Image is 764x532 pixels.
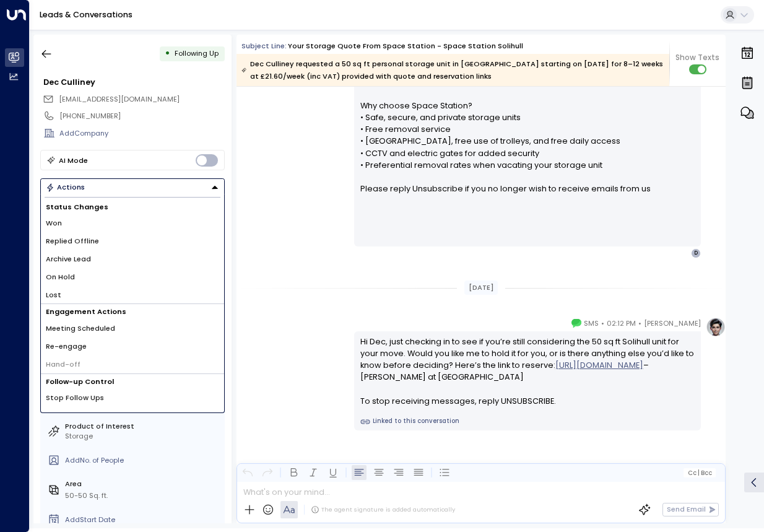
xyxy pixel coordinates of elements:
h1: Engagement Actions [41,304,224,320]
div: Hi Dec, just checking in to see if you’re still considering the 50 sq ft Solihull unit for your m... [360,336,695,407]
div: [PHONE_NUMBER] [59,111,224,121]
span: Replied Offline [46,236,99,246]
span: • [638,317,641,329]
h1: Follow-up Control [41,374,224,390]
h1: Status Changes [41,199,224,215]
div: The agent signature is added automatically [311,505,455,514]
span: | [698,469,700,476]
span: Archive Lead [46,254,91,264]
button: Undo [240,465,255,480]
div: Dec Culliney requested a 50 sq ft personal storage unit in [GEOGRAPHIC_DATA] starting on [DATE] f... [241,58,663,82]
a: Leads & Conversations [40,9,132,20]
div: Dec Culliney [43,76,224,88]
span: Lost [46,290,61,300]
span: Won [46,218,62,229]
span: Following Up [175,48,219,58]
p: Hi Dec, Just checking in—are you still considering the 50 sq ft Solihull unit for your move start... [360,28,695,207]
span: Meeting Scheduled [46,323,115,334]
span: Create Follow Up [46,411,108,421]
div: D [691,248,701,258]
span: declanculliney@gmail.com [59,94,180,105]
span: • [601,317,604,329]
div: AddStart Date [65,515,220,525]
a: [URL][DOMAIN_NAME] [555,359,643,371]
span: Subject Line: [241,41,287,51]
span: On Hold [46,272,75,282]
a: Linked to this conversation [360,417,695,427]
div: AddCompany [59,128,224,139]
label: Area [65,479,220,489]
label: Product of Interest [65,421,220,432]
div: • [165,45,170,63]
button: Cc|Bcc [684,468,716,477]
div: Your storage quote from Space Station - Space Station Solihull [288,41,523,51]
span: Hand-off [46,359,80,370]
div: 50-50 Sq. ft. [65,491,108,501]
span: [PERSON_NAME] [644,317,701,329]
div: AddNo. of People [65,455,220,466]
button: Redo [260,465,275,480]
span: Stop Follow Ups [46,393,104,403]
div: [DATE] [464,281,498,295]
img: profile-logo.png [706,317,726,337]
span: SMS [584,317,599,329]
span: Re-engage [46,341,87,352]
div: Button group with a nested menu [40,178,225,196]
span: 02:12 PM [607,317,636,329]
span: Show Texts [675,52,719,63]
span: [EMAIL_ADDRESS][DOMAIN_NAME] [59,94,180,104]
button: Actions [40,178,225,196]
span: Cc Bcc [688,469,712,476]
div: Actions [46,183,85,191]
div: AI Mode [59,154,88,167]
div: Storage [65,431,220,442]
